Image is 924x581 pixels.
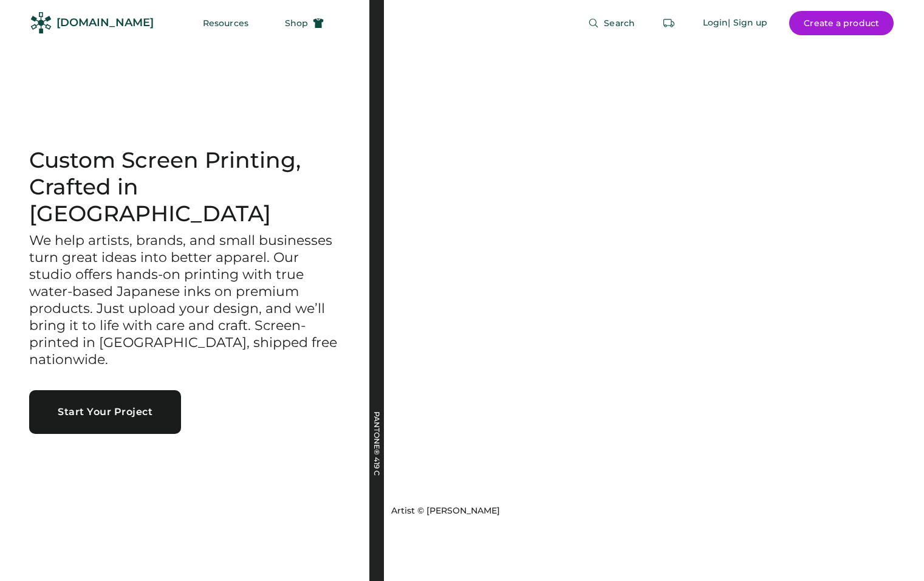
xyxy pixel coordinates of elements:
div: Login [703,17,728,29]
button: Start Your Project [29,390,181,434]
div: [DOMAIN_NAME] [56,15,154,30]
button: Create a product [789,11,894,35]
button: Resources [188,11,263,35]
span: Search [604,19,635,27]
div: Artist © [PERSON_NAME] [391,505,500,517]
h1: Custom Screen Printing, Crafted in [GEOGRAPHIC_DATA] [29,147,340,227]
button: Shop [270,11,338,35]
img: Rendered Logo - Screens [30,12,52,33]
button: Search [573,11,649,35]
a: Artist © [PERSON_NAME] [386,500,500,517]
div: PANTONE® 419 C [373,411,380,533]
div: | Sign up [728,17,767,29]
button: Retrieve an order [657,11,681,35]
h3: We help artists, brands, and small businesses turn great ideas into better apparel. Our studio of... [29,232,340,368]
span: Shop [285,19,308,27]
